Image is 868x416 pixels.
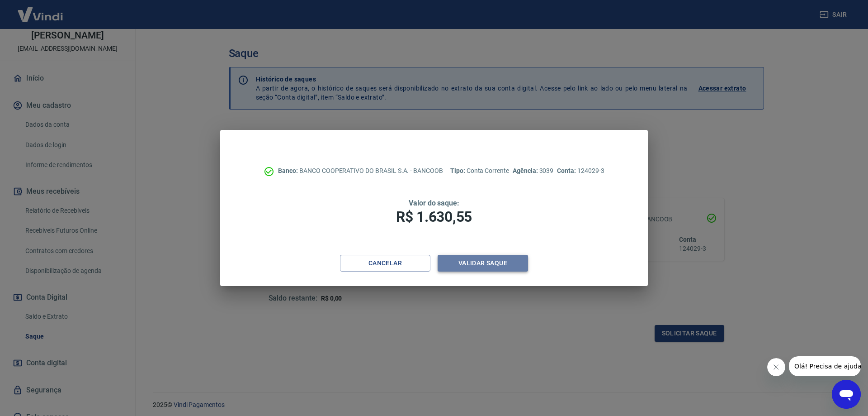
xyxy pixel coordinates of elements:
[557,167,577,174] span: Conta:
[438,255,528,272] button: Validar saque
[396,208,472,225] span: R$ 1.630,55
[340,255,430,272] button: Cancelar
[767,358,785,376] iframe: Fechar mensagem
[450,167,467,174] span: Tipo:
[789,356,861,376] iframe: Mensagem da empresa
[278,167,299,174] span: Banco:
[278,166,443,176] p: BANCO COOPERATIVO DO BRASIL S.A. - BANCOOB
[450,166,509,176] p: Conta Corrente
[5,6,76,14] span: Olá! Precisa de ajuda?
[832,380,861,409] iframe: Botão para abrir a janela de mensagens
[409,199,459,207] span: Valor do saque:
[513,166,553,176] p: 3039
[513,167,539,174] span: Agência:
[557,166,604,176] p: 124029-3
